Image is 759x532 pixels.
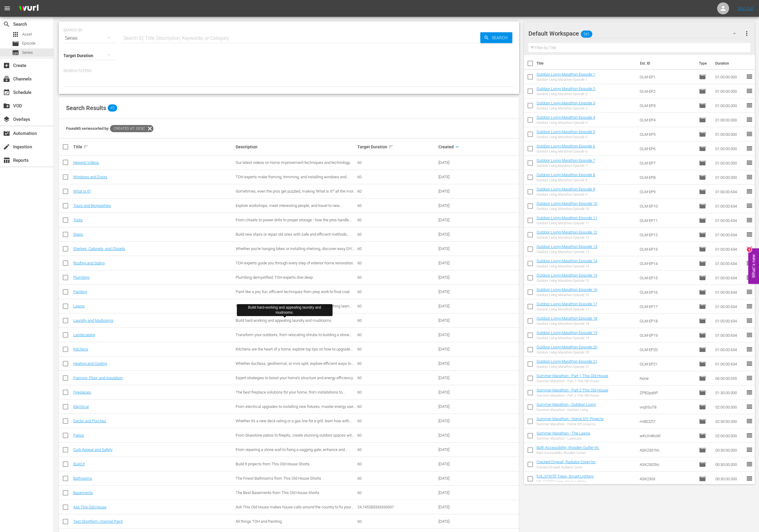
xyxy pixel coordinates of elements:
[22,50,33,56] span: Series
[236,390,345,399] span: The best fireplace solutions for your home, from installations to upgrades, with TOH Shorts.
[537,279,597,283] div: Outdoor Living Marathon Episode 15
[73,462,85,466] a: Build It
[637,271,697,285] td: OLM-EP15
[537,322,597,326] div: Outdoor Living Marathon Episode 18
[713,127,746,141] td: 01:00:00.000
[699,217,706,224] span: Episode
[357,203,437,208] div: 60
[746,346,753,353] span: reorder
[637,113,697,127] td: OLM-EP4
[713,443,746,457] td: 00:30:00.000
[73,390,91,394] a: Fireplaces
[699,231,706,238] span: Episode
[357,189,437,193] div: 60
[438,390,477,394] div: [DATE]
[438,376,477,380] div: [DATE]
[699,303,706,310] span: Episode
[699,159,706,167] span: Episode
[713,98,746,113] td: 01:00:00.000
[713,457,746,472] td: 00:30:00.000
[236,246,355,255] span: Whether you're hanging bikes or installing shelving, discover easy DIY home storage ideas.
[357,404,437,409] div: 60
[438,447,477,452] div: [DATE]
[236,419,352,428] span: Whether it's a new deck railing or a gas line for a grill, learn how with TOH as your guide.
[3,102,10,109] span: VOD
[236,232,349,241] span: Build new stairs or repair old ones with safe and efficient methods from TOH experts.
[637,213,697,228] td: OLM-EP11
[537,474,594,478] a: [US_STATE] Trees, Smart Lighting
[637,199,697,213] td: OLM-EP10
[746,145,753,152] span: reorder
[357,261,437,265] div: 60
[743,26,750,41] button: more_vert
[537,101,595,105] a: Outdoor Living Marathon Episode 3
[537,230,597,234] a: Outdoor Living Marathon Episode 12
[637,314,697,328] td: OLM-EP18
[438,246,477,251] div: [DATE]
[537,302,597,306] a: Outdoor Living Marathon Episode 17
[73,175,107,179] a: Windows and Doors
[537,422,604,426] div: Summer Marathon - Home DIY projects
[12,31,19,38] span: Asset
[537,78,595,82] div: Outdoor Living Marathon Episode 1
[3,21,10,28] span: Search
[746,317,753,324] span: reorder
[73,505,106,509] a: Ask This Old House
[637,285,697,299] td: OLM-EP16
[537,445,599,450] a: Bath Accessibility, Wooden Gutter-trc
[699,174,706,181] span: Episode
[22,40,36,46] span: Episode
[537,431,590,435] a: Summer Marathon - The Lawns
[537,86,595,91] a: Outdoor Living Marathon Episode 2
[537,150,595,153] div: Outdoor Living Marathon Episode 6
[537,287,597,292] a: Outdoor Living Marathon Episode 16
[357,361,437,366] div: 60
[699,403,706,411] span: Episode
[537,158,595,163] a: Outdoor Living Marathon Episode 7
[357,304,437,308] div: 60
[73,361,107,366] a: Heating and Cooling
[239,305,330,315] div: Build hard-working and appealing laundry and mudrooms.
[3,130,10,137] span: Automation
[637,242,697,256] td: OLM-EP13
[528,25,742,42] div: Default Workspace
[236,261,354,265] span: TOH experts guide you through every step of exterior home renovation.
[713,299,746,314] td: 01:00:00.634
[236,144,356,149] div: Description
[747,247,752,252] div: 4
[746,288,753,295] span: reorder
[699,432,706,439] span: Episode
[712,55,748,72] th: Duration
[357,275,437,280] div: 60
[73,519,123,524] a: Test Shortform channel Paint
[438,203,477,208] div: [DATE]
[746,389,753,396] span: reorder
[537,402,596,407] a: Summer Marathon - Outdoor Living
[537,350,597,354] div: Outdoor Living Marathon Episode 20
[713,84,746,98] td: 01:00:00.000
[73,404,89,409] a: Electrical
[637,299,697,314] td: OLM-EP17
[699,102,706,109] span: Episode
[73,203,111,208] a: Tours and Biographies
[438,232,477,237] div: [DATE]
[14,1,43,16] img: ans4CAIJ8jUAAAAAAAAAAAAAAAAAAAAAAAAgQb4GAAAAAAAAAAAAAAAAAAAAAAAAJMjXAAAAAAAAAAAAAAAAAAAAAAAAgAT5G...
[537,259,597,263] a: Outdoor Living Marathon Episode 14
[637,385,697,400] td: ZP82pqWf
[746,202,753,209] span: reorder
[236,304,352,313] span: TOH experts share quick, straightforward advice for everything lawn and turf.
[236,175,349,184] span: TOH experts make framing, trimming, and installing windows and doors easy.
[713,185,746,199] td: 01:00:00.634
[637,84,697,98] td: OLM-EP2
[537,207,597,211] div: Outdoor Living Marathon Episode 10
[438,261,477,265] div: [DATE]
[63,30,116,47] div: Series
[537,121,595,125] div: Outdoor Living Marathon Episode 4
[699,360,706,368] span: Episode
[357,390,437,394] div: 60
[537,144,595,148] a: Outdoor Living Marathon Episode 6
[537,394,608,397] div: Summer Marathon - Part 2 This Old House
[637,141,697,156] td: OLM-EP6
[695,55,712,72] th: Type
[537,408,596,412] div: Summer Marathon - Outdoor Living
